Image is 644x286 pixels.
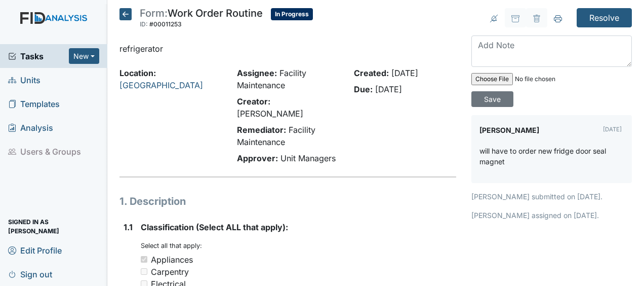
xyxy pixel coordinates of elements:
[577,8,632,27] input: Resolve
[479,146,624,167] p: will have to order new fridge door seal magnet
[8,120,53,135] span: Analysis
[8,242,62,258] span: Edit Profile
[471,91,513,107] input: Save
[237,153,278,163] strong: Approver:
[471,210,632,221] p: [PERSON_NAME] assigned on [DATE].
[124,221,133,233] label: 1.1
[8,266,52,282] span: Sign out
[354,84,373,94] strong: Due:
[140,20,148,28] span: ID:
[119,43,456,55] p: refrigerator
[119,80,203,90] a: [GEOGRAPHIC_DATA]
[237,109,303,119] span: [PERSON_NAME]
[141,256,147,263] input: Appliances
[8,219,99,234] span: Signed in as [PERSON_NAME]
[354,68,389,78] strong: Created:
[375,84,402,94] span: [DATE]
[141,268,147,275] input: Carpentry
[603,126,622,133] small: [DATE]
[8,50,69,62] a: Tasks
[471,191,632,202] p: [PERSON_NAME] submitted on [DATE].
[271,8,313,20] span: In Progress
[151,254,193,266] div: Appliances
[141,222,288,232] span: Classification (Select ALL that apply):
[151,266,189,278] div: Carpentry
[149,20,182,28] span: #00011253
[140,8,263,30] div: Work Order Routine
[8,72,41,88] span: Units
[140,7,168,19] span: Form:
[119,68,156,78] strong: Location:
[237,96,270,106] strong: Creator:
[237,125,286,135] strong: Remediator:
[119,194,456,209] h1: 1. Description
[237,68,277,78] strong: Assignee:
[141,242,202,249] small: Select all that apply:
[479,123,539,137] label: [PERSON_NAME]
[69,48,99,64] button: New
[8,96,60,112] span: Templates
[391,68,418,78] span: [DATE]
[280,153,336,163] span: Unit Managers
